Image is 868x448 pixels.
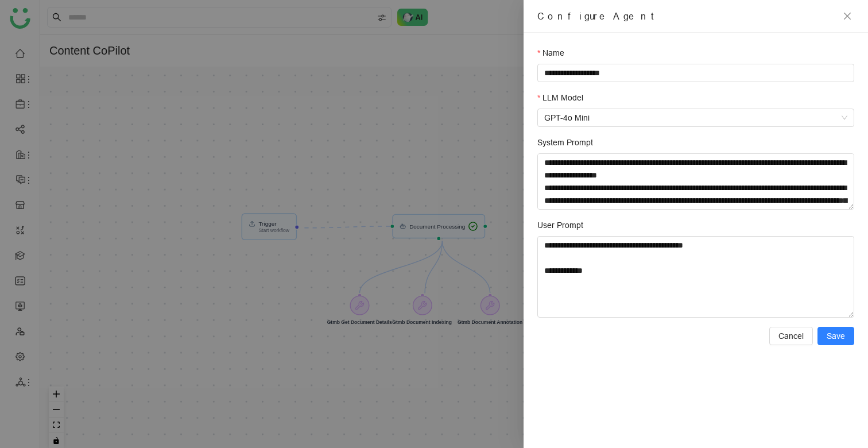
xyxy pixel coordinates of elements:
[537,91,583,104] label: LLM Model
[769,327,813,345] button: Cancel
[537,47,564,59] label: Name
[537,64,854,82] input: Name
[544,109,847,126] span: GPT-4o Mini
[817,327,854,345] button: Save
[537,136,593,149] label: System Prompt
[778,330,804,342] span: Cancel
[843,11,852,21] span: close
[840,9,854,23] button: Close
[537,219,583,231] label: User Prompt
[537,236,854,318] textarea: User Prompt
[827,330,845,342] span: Save
[537,9,835,23] div: Configure Agent
[537,153,854,210] textarea: System Prompt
